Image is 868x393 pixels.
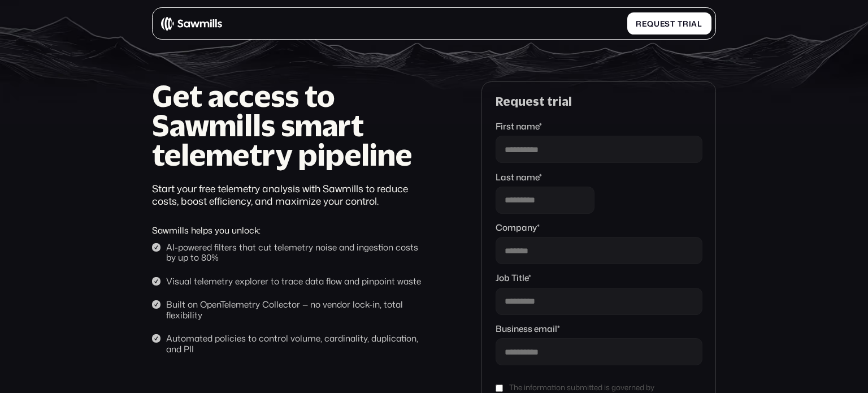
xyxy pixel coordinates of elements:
[166,333,422,354] div: Automated policies to control volume, cardinality, duplication, and PII
[496,221,537,234] span: Company
[496,120,539,132] span: First name
[642,19,647,28] span: e
[152,225,422,235] div: Sawmills helps you unlock:
[697,19,702,28] span: l
[670,19,675,28] span: t
[683,19,689,28] span: r
[627,12,711,34] a: Requesttrial
[496,385,503,392] input: The information submitted is governed by SawmillsPrivacy Policy.
[689,19,692,28] span: i
[654,19,660,28] span: u
[665,19,670,28] span: s
[496,322,557,335] span: Business email
[496,95,703,108] div: Request trial
[636,19,642,28] span: R
[691,19,697,28] span: a
[166,242,422,263] div: AI-powered filters that cut telemetry noise and ingestion costs by up to 80%
[166,299,422,320] div: Built on OpenTelemetry Collector — no vendor lock-in, total flexibility
[678,19,683,28] span: t
[496,171,539,183] span: Last name
[647,19,654,28] span: q
[152,81,422,169] h1: Get access to Sawmills smart telemetry pipeline
[152,183,422,208] div: Start your free telemetry analysis with Sawmills to reduce costs, boost efficiency, and maximize ...
[660,19,665,28] span: e
[166,276,422,286] div: Visual telemetry explorer to trace data flow and pinpoint waste
[496,271,528,284] span: Job Title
